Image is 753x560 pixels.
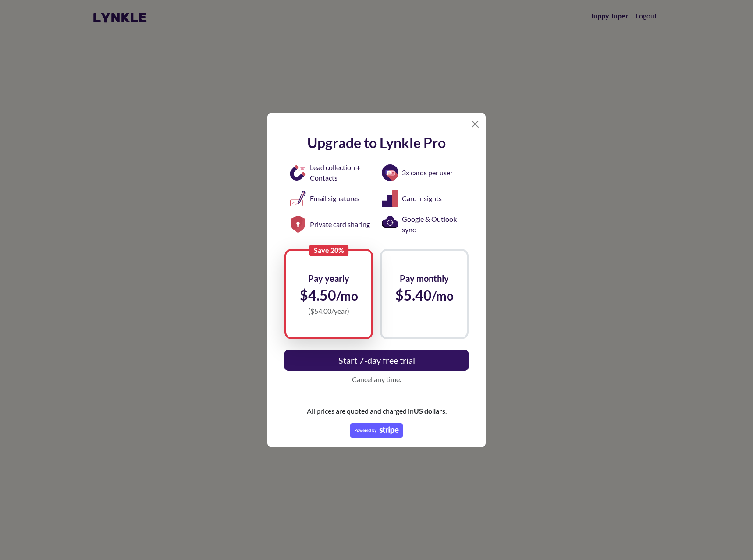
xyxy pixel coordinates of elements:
[432,288,454,303] small: /mo
[290,216,306,233] img: private card sharing
[395,285,454,306] span: $5.40
[279,423,474,438] img: Powered by Stripe
[307,135,446,151] span: Upgrade to Lynkle Pro
[382,216,398,233] img: google and outlook contact sync
[308,306,349,316] span: ( $54.00 /year)
[310,219,370,230] span: Private card sharing
[402,214,463,235] span: Google & Outlook sync
[281,249,376,339] div: Save 20%Pay yearly$4.50/mo($54.00/year)
[290,164,306,181] img: lead collection + contacts
[402,167,453,178] span: 3x cards per user
[382,190,398,207] img: card insights
[336,288,358,303] small: /mo
[382,164,398,181] img: business card
[310,193,359,204] span: Email signatures
[300,285,358,306] span: $4.50
[279,406,474,416] p: All prices are quoted and charged in .
[309,245,348,256] span: Save 20%
[284,374,469,385] span: Cancel any time.
[310,162,371,183] span: Lead collection + Contacts
[376,249,472,339] div: Pay monthly$5.40/mo
[414,407,445,415] strong: US dollars
[400,272,449,285] span: Pay monthly
[284,350,469,371] button: Start 7-day free trial
[468,117,482,131] button: Close
[290,190,306,207] img: email signature
[402,193,442,204] span: Card insights
[308,272,349,285] span: Pay yearly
